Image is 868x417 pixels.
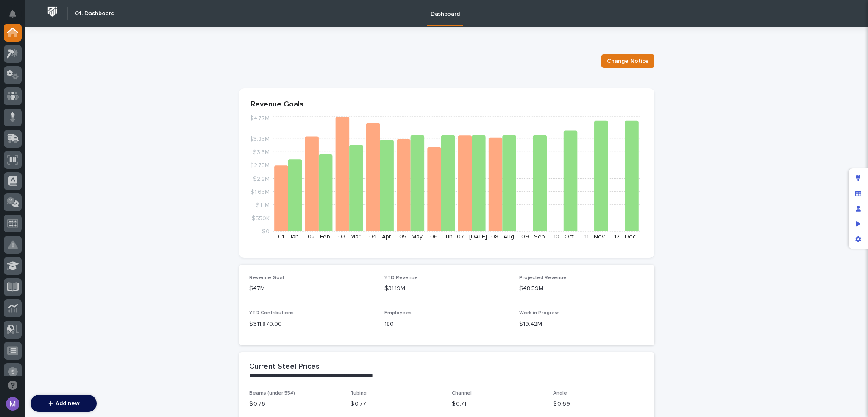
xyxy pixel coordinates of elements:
[519,275,567,280] span: Projected Revenue
[249,311,294,316] span: YTD Contributions
[250,136,270,142] tspan: $3.85M
[249,400,340,409] p: $ 0.76
[851,216,866,232] div: Preview as
[457,234,487,240] text: 07 - [DATE]
[614,234,636,240] text: 12 - Dec
[250,115,270,121] tspan: $4.77M
[851,201,866,216] div: Manage users
[262,229,270,235] tspan: $0
[249,362,320,372] h2: Current Steel Prices
[491,234,514,240] text: 08 - Aug
[553,400,644,409] p: $ 0.69
[278,234,299,240] text: 01 - Jan
[369,234,391,240] text: 04 - Apr
[521,234,545,240] text: 09 - Sep
[251,100,643,109] p: Revenue Goals
[452,391,472,396] span: Channel
[249,320,374,329] p: $ 311,870.00
[4,395,22,413] button: users-avatar
[75,10,114,17] h2: 01. Dashboard
[249,391,295,396] span: Beams (under 55#)
[45,4,60,20] img: Workspace Logo
[384,311,412,316] span: Employees
[851,171,866,186] div: Edit layout
[554,234,574,240] text: 10 - Oct
[519,284,644,293] p: $48.59M
[452,400,543,409] p: $ 0.71
[607,57,649,65] span: Change Notice
[384,320,509,329] p: 180
[253,149,270,155] tspan: $3.3M
[851,232,866,247] div: App settings
[256,202,270,208] tspan: $1.1M
[4,376,22,394] button: Open support chat
[338,234,361,240] text: 03 - Mar
[250,162,270,168] tspan: $2.75M
[384,284,509,293] p: $31.19M
[11,10,22,24] div: Notifications
[851,186,866,201] div: Manage fields and data
[31,395,97,412] button: Add new
[519,311,560,316] span: Work in Progress
[351,391,367,396] span: Tubing
[4,5,22,23] button: Notifications
[253,176,270,182] tspan: $2.2M
[351,400,442,409] p: $ 0.77
[384,275,418,280] span: YTD Revenue
[250,189,270,195] tspan: $1.65M
[601,54,654,68] button: Change Notice
[584,234,605,240] text: 11 - Nov
[249,275,284,280] span: Revenue Goal
[430,234,453,240] text: 06 - Jun
[553,391,567,396] span: Angle
[308,234,330,240] text: 02 - Feb
[252,215,270,221] tspan: $550K
[519,320,644,329] p: $19.42M
[399,234,423,240] text: 05 - May
[249,284,374,293] p: $47M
